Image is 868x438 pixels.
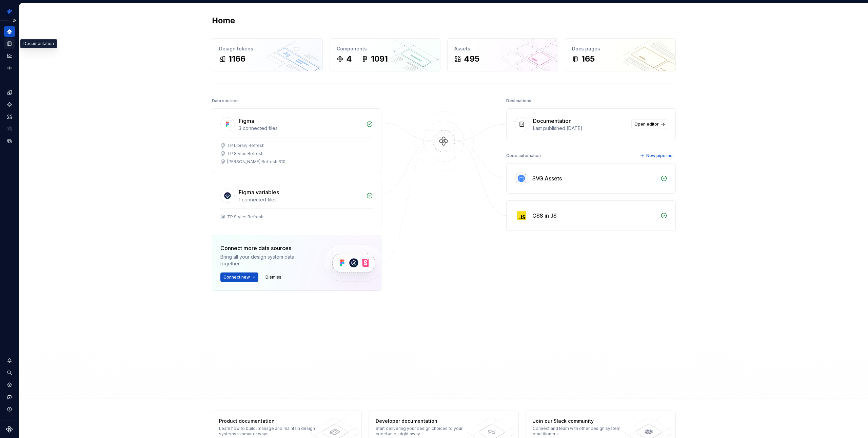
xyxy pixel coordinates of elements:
[4,379,15,390] a: Settings
[565,38,676,71] a: Docs pages165
[4,367,15,378] button: Search ⌘K
[212,15,235,26] h2: Home
[376,426,474,437] div: Start delivering your design choices to your codebases right away.
[239,125,362,132] div: 3 connected files
[634,122,659,127] span: Open editor
[262,272,284,282] button: Dismiss
[212,180,381,228] a: Figma variables1 connected filesTP Styles Refresh
[330,38,440,71] a: Components41091
[220,254,312,267] div: Bring all your design system data together.
[5,8,14,16] img: 4eb2c90a-beb3-47d2-b0e5-0e686db1db46.png
[646,153,673,158] span: New pipeline
[212,108,381,173] a: Figma3 connected filesTP Library RefreshTP Styles Refresh[PERSON_NAME] Refresh 610
[337,45,433,52] div: Components
[220,272,258,282] button: Connect new
[506,96,531,106] div: Destinations
[227,159,285,165] div: [PERSON_NAME] Refresh 610
[454,45,551,52] div: Assets
[581,53,595,64] div: 165
[9,16,19,25] button: Expand sidebar
[219,418,318,424] div: Product documentation
[219,426,318,437] div: Learn how to build, manage and maintain design systems in smarter ways.
[376,418,474,424] div: Developer documentation
[229,53,245,64] div: 1166
[239,188,279,196] div: Figma variables
[265,275,281,280] span: Dismiss
[4,355,15,366] button: Notifications
[6,426,13,433] svg: Supernova Logo
[223,275,250,280] span: Connect new
[4,50,15,61] a: Analytics
[4,87,15,98] a: Design tokens
[464,53,479,64] div: 495
[532,212,557,220] div: CSS in JS
[4,26,15,37] a: Home
[638,151,676,160] button: New pipeline
[212,96,239,106] div: Data sources
[533,426,631,437] div: Connect and learn with other design system practitioners.
[4,63,15,73] a: Code automation
[533,125,627,132] div: Last published [DATE]
[227,143,264,148] div: TP Library Refresh
[4,136,15,147] a: Data sources
[20,39,57,48] div: Documentation
[219,45,316,52] div: Design tokens
[533,117,572,125] div: Documentation
[220,244,312,252] div: Connect more data sources
[631,119,667,129] a: Open editor
[506,151,541,160] div: Code automation
[239,117,254,125] div: Figma
[533,418,631,424] div: Join our Slack community
[227,214,263,220] div: TP Styles Refresh
[239,196,362,203] div: 1 connected files
[447,38,558,71] a: Assets495
[4,124,15,134] a: Storybook stories
[227,151,263,156] div: TP Styles Refresh
[572,45,669,52] div: Docs pages
[346,53,352,64] div: 4
[532,174,562,182] div: SVG Assets
[4,38,15,49] a: Documentation
[4,99,15,110] a: Components
[4,111,15,122] a: Assets
[212,38,323,71] a: Design tokens1166
[4,392,15,402] button: Contact support
[371,53,388,64] div: 1091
